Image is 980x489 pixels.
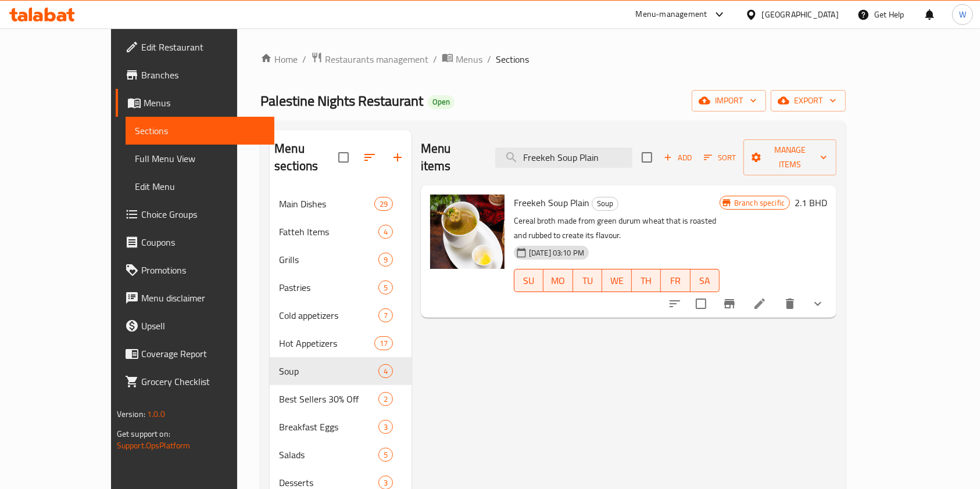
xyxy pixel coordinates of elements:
span: 3 [379,422,392,433]
span: Grills [279,253,378,267]
span: 3 [379,477,392,488]
span: Cold appetizers [279,308,378,322]
span: Freekeh Soup Plain [514,194,589,211]
span: W [959,8,966,21]
a: Menus [442,52,482,67]
span: 1.0.0 [147,407,165,422]
div: Soup [592,197,618,211]
span: Fatteh Items [279,225,378,239]
div: Pastries5 [270,274,412,301]
button: TU [573,269,602,292]
span: Promotions [141,263,266,277]
li: / [302,52,306,66]
div: Breakfast Eggs3 [270,413,412,441]
input: search [495,148,632,168]
span: Menus [456,52,482,66]
span: Restaurants management [325,52,428,66]
span: 2 [379,394,392,405]
a: Restaurants management [311,52,428,67]
div: Main Dishes29 [270,190,412,218]
span: MO [548,272,568,289]
a: Edit Restaurant [116,33,275,61]
span: Choice Groups [141,207,266,221]
button: sort-choices [661,290,689,318]
button: import [692,90,766,112]
span: SU [519,272,539,289]
div: items [378,308,393,322]
span: 5 [379,450,392,461]
button: delete [776,290,804,318]
span: Branches [141,68,266,82]
a: Coverage Report [116,340,275,368]
button: Add [659,149,696,167]
div: [GEOGRAPHIC_DATA] [762,8,839,21]
span: Palestine Nights Restaurant [260,88,423,114]
div: Hot Appetizers [279,336,374,350]
div: items [378,420,393,434]
span: 4 [379,366,392,377]
span: Open [428,97,455,107]
h2: Menu items [421,140,481,175]
a: Edit menu item [753,297,767,311]
span: Sort items [696,149,743,167]
span: Soup [279,364,378,378]
span: Menu disclaimer [141,291,266,305]
div: items [378,448,393,462]
span: Coverage Report [141,347,266,361]
span: Branch specific [729,197,789,208]
span: export [780,94,836,108]
div: items [378,364,393,378]
span: 9 [379,254,392,265]
a: Support.OpsPlatform [117,438,191,453]
span: TH [636,272,656,289]
span: Sections [135,124,266,138]
button: MO [543,269,573,292]
a: Branches [116,61,275,89]
button: Sort [701,149,739,167]
span: 17 [375,338,392,349]
button: SA [691,269,720,292]
span: Salads [279,448,378,462]
a: Promotions [116,256,275,284]
span: SA [695,272,715,289]
span: import [701,94,757,108]
span: 29 [375,199,392,210]
div: Open [428,95,455,109]
span: Get support on: [117,426,170,441]
div: items [374,197,393,211]
div: items [378,253,393,267]
a: Menus [116,89,275,117]
a: Sections [126,117,275,145]
li: / [433,52,437,66]
h2: Menu sections [274,140,338,175]
div: items [378,281,393,294]
span: Best Sellers 30% Off [279,392,378,406]
span: Add item [659,149,696,167]
button: Add section [384,143,412,171]
span: Soup [592,197,618,210]
span: Main Dishes [279,197,374,211]
span: Menus [144,96,266,110]
a: Full Menu View [126,145,275,172]
button: Manage items [743,139,836,175]
span: Breakfast Eggs [279,420,378,434]
span: [DATE] 03:10 PM [524,247,589,258]
div: Menu-management [636,8,707,21]
div: Hot Appetizers17 [270,329,412,357]
p: Cereal broth made from green durum wheat that is roasted and rubbed to create its flavour. [514,214,720,243]
div: Cold appetizers7 [270,301,412,329]
span: 7 [379,310,392,321]
div: items [378,225,393,239]
div: Soup4 [270,357,412,385]
button: WE [602,269,631,292]
span: Select all sections [331,145,356,170]
div: Grills9 [270,246,412,274]
a: Coupons [116,228,275,256]
span: WE [607,272,627,289]
button: show more [804,290,832,318]
span: 5 [379,282,392,293]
